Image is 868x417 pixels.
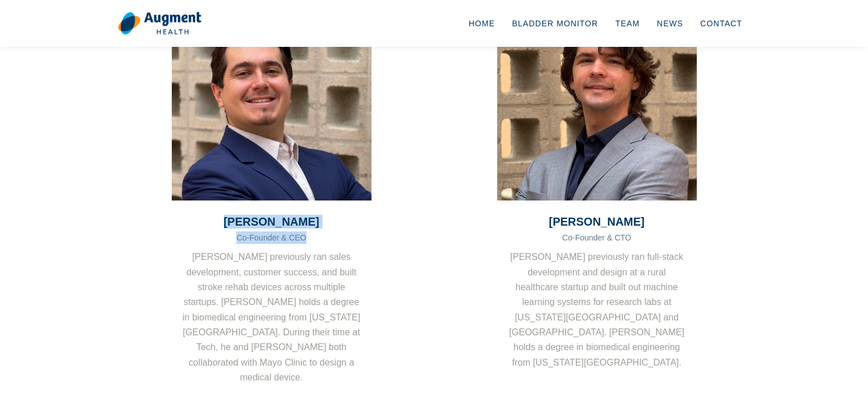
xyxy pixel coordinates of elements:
a: Team [607,5,648,42]
span: Co-Founder & CEO [236,233,306,242]
h3: [PERSON_NAME] [497,215,697,228]
img: Stephen Kalinsky Headshot [497,1,697,201]
img: logo [118,11,201,35]
p: [PERSON_NAME] previously ran sales development, customer success, and built stroke rehab devices ... [172,250,372,386]
img: Jared Meyers Headshot [172,1,372,201]
p: [PERSON_NAME] previously ran full-stack development and design at a rural healthcare startup and ... [497,250,697,370]
h3: [PERSON_NAME] [172,215,372,228]
a: Home [460,5,503,42]
a: Contact [692,5,751,42]
a: News [648,5,692,42]
a: Bladder Monitor [503,5,607,42]
span: Co-Founder & CTO [562,233,631,242]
